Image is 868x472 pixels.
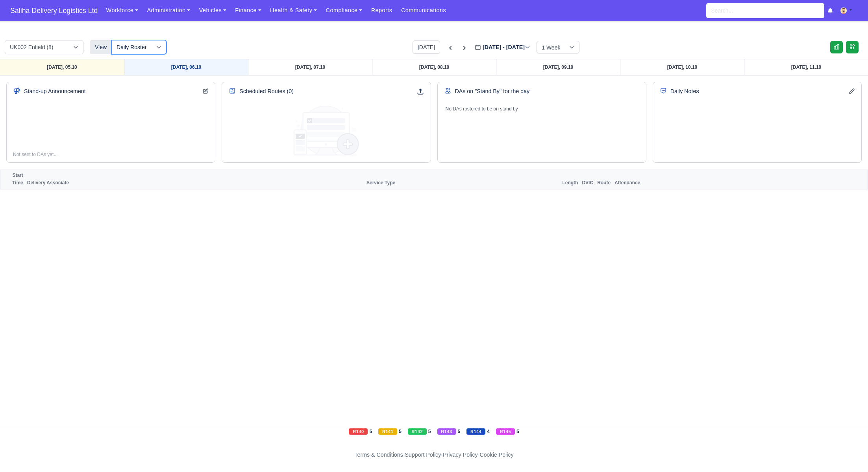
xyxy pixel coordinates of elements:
[479,452,513,458] a: Cookie Policy
[372,59,496,75] a: [DATE], 08.10
[408,428,427,435] span: R142
[466,428,485,435] span: R144
[397,3,451,18] a: Communications
[413,40,440,54] button: [DATE]
[399,428,402,435] strong: 5
[706,3,824,18] input: Search...
[90,40,112,54] div: View
[455,87,530,96] div: DAs on "Stand By" for the day
[210,450,659,459] div: - - -
[266,3,322,18] a: Health & Safety
[10,170,25,189] th: Start Time
[7,151,215,158] div: Not sent to DAs yet...
[444,104,640,114] td: No DAs rostered to be on stand by
[620,59,744,75] a: [DATE], 10.10
[580,170,595,189] th: DVIC
[349,428,368,435] span: R140
[365,170,560,189] th: Service Type
[124,59,248,75] a: [DATE], 06.10
[613,170,835,189] th: Attendance
[437,428,456,435] span: R143
[378,428,397,435] span: R141
[560,170,580,189] th: Length
[6,3,102,18] a: Saliha Delivery Logistics Ltd
[670,87,699,96] div: Daily Notes
[428,428,431,435] strong: 5
[102,3,143,18] a: Workforce
[496,428,515,435] span: R145
[248,59,372,75] a: [DATE], 07.10
[366,3,396,18] a: Reports
[496,59,620,75] a: [DATE], 09.10
[475,43,530,52] label: [DATE] - [DATE]
[143,3,194,18] a: Administration
[194,3,231,18] a: Vehicles
[487,428,490,435] strong: 4
[321,3,366,18] a: Compliance
[516,428,519,435] strong: 5
[231,3,266,18] a: Finance
[443,452,478,458] a: Privacy Policy
[829,434,868,472] iframe: Chat Widget
[369,428,372,435] strong: 5
[595,170,613,189] th: Route
[239,87,294,96] div: Scheduled Routes (0)
[744,59,868,75] a: [DATE], 11.10
[354,452,403,458] a: Terms & Conditions
[405,452,441,458] a: Support Policy
[24,87,86,96] div: Stand-up Announcement
[25,170,365,189] th: Delivery Associate
[458,428,461,435] strong: 5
